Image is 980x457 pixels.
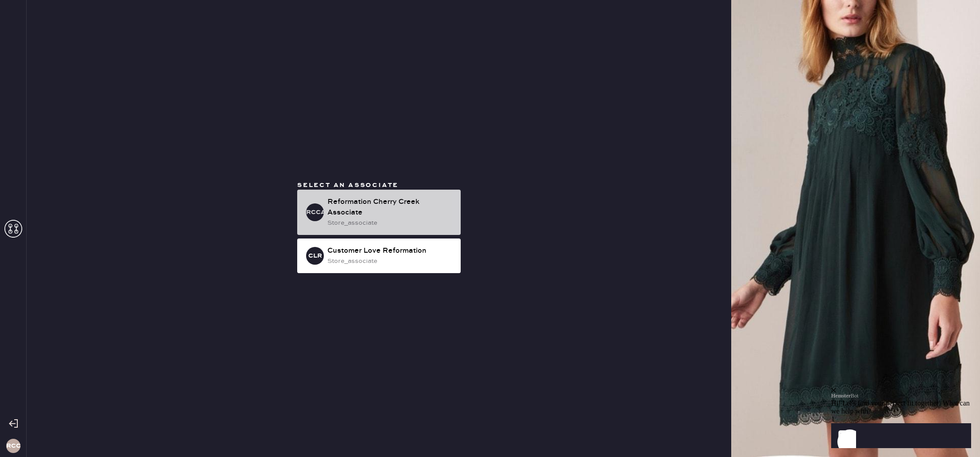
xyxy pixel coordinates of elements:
[306,209,324,215] h3: RCCA
[327,197,454,218] div: Reformation Cherry Creek Associate
[327,256,454,266] div: store_associate
[327,246,454,256] div: Customer Love Reformation
[327,218,454,228] div: store_associate
[831,334,978,455] iframe: Front Chat
[308,253,322,259] h3: CLR
[6,443,20,449] h3: RCC
[297,181,398,189] span: Select an associate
